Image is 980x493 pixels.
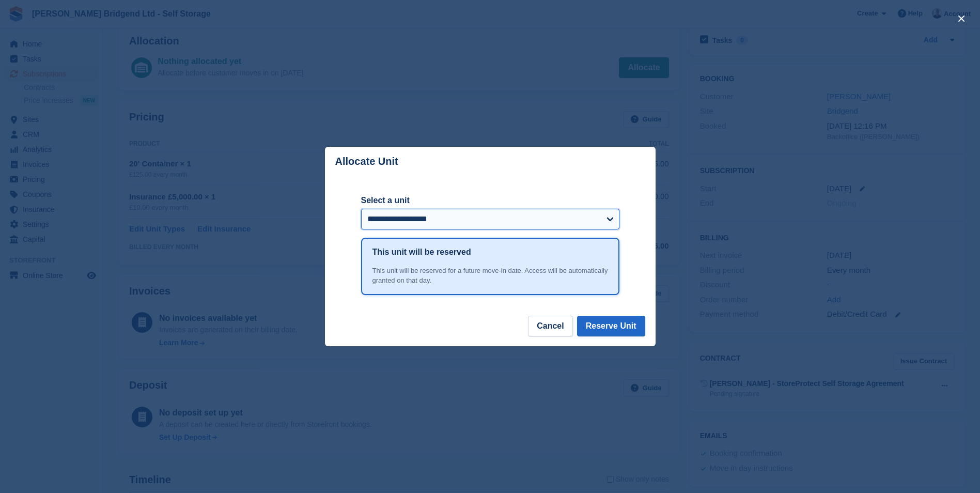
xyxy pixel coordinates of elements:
[372,246,471,258] h1: This unit will be reserved
[528,316,572,336] button: Cancel
[372,266,608,286] div: This unit will be reserved for a future move-in date. Access will be automatically granted on tha...
[361,194,619,207] label: Select a unit
[335,156,398,167] p: Allocate Unit
[577,316,645,336] button: Reserve Unit
[953,10,970,27] button: close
